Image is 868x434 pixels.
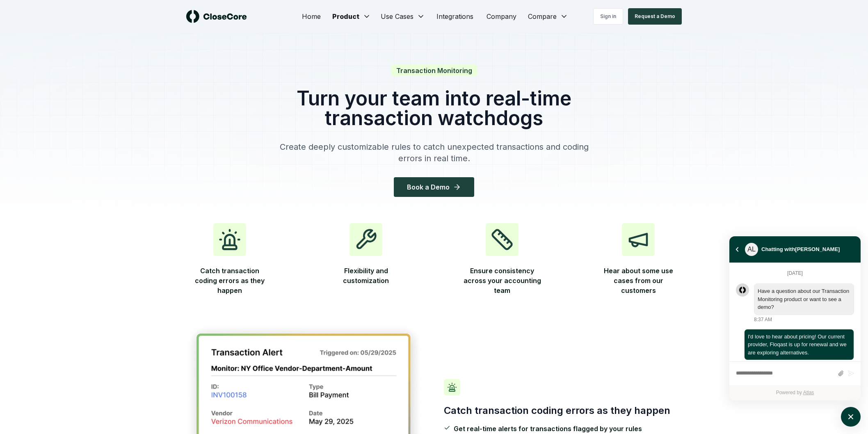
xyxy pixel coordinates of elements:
a: Sign in [593,8,623,25]
div: Chatting with [PERSON_NAME] [761,244,840,254]
span: Product [332,11,359,21]
span: Use Cases [381,11,413,21]
div: atlas-composer [736,366,854,381]
div: atlas-window [729,236,861,400]
button: atlas-launcher [841,407,861,427]
a: Integrations [430,8,480,25]
div: atlas-message-author-avatar [745,243,758,256]
div: 8:37 AM [828,361,854,369]
div: atlas-message-bubble [754,283,854,315]
div: atlas-message-bubble [744,329,854,361]
a: Company [480,8,523,25]
div: Thursday, September 11, 8:37 AM [754,283,854,323]
div: atlas-message-text [748,333,850,357]
button: atlas-back-button [733,245,742,254]
div: Powered by [729,385,861,400]
h3: Catch transaction coding errors as they happen [444,404,683,417]
p: Create deeply customizable rules to catch unexpected transactions and coding errors in real time. [276,141,592,164]
button: Compare [523,8,573,25]
h1: Turn your team into real-time transaction watchdogs [276,89,592,128]
div: atlas-ticket [729,263,861,400]
button: Attach files by clicking or dropping files here [838,370,844,377]
button: Product [327,8,376,25]
img: logo [186,10,247,23]
button: Ensure consistency across your accounting team [441,223,564,296]
div: atlas-message [736,283,854,323]
button: Hear about some use cases from our customers [577,223,700,296]
div: atlas-message [736,329,854,369]
button: Book a Demo [394,177,474,197]
button: Request a Demo [628,8,682,25]
div: 8:37 AM [754,316,772,323]
span: Hear about some use cases from our customers [597,266,679,289]
span: Flexibility and customization [325,266,407,289]
span: Ensure consistency across your accounting team [461,266,543,289]
span: Compare [528,11,557,21]
button: Use Cases [376,8,430,25]
div: [DATE] [736,269,854,278]
button: Catch transaction coding errors as they happen [168,223,291,296]
span: Catch transaction coding errors as they happen [189,266,271,289]
span: Get real-time alerts for transactions flagged by your rules [454,424,642,434]
span: Transaction Monitoring [391,65,477,76]
button: Flexibility and customization [304,223,427,296]
div: Thursday, September 11, 8:37 AM [744,329,854,369]
a: Home [295,8,327,25]
a: Atlas [803,390,814,395]
div: atlas-message-text [758,287,850,311]
div: atlas-message-author-avatar [736,283,749,297]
